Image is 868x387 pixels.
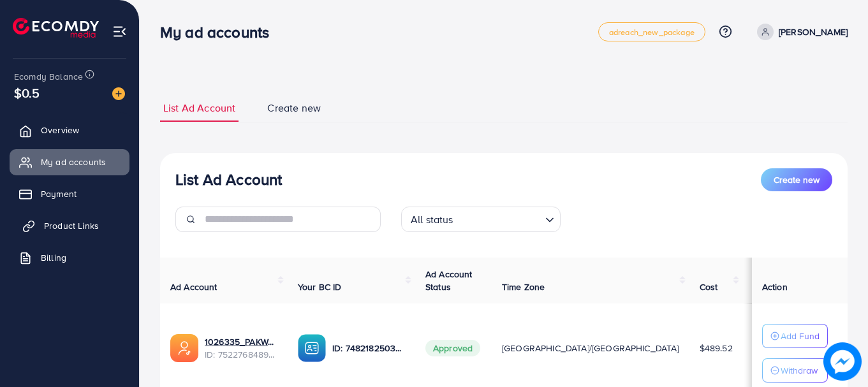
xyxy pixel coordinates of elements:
span: Time Zone [502,281,545,293]
span: Ecomdy Balance [14,70,83,83]
span: My ad accounts [41,156,106,168]
a: Product Links [10,213,129,238]
span: Approved [425,340,480,356]
span: adreach_new_package [609,28,695,36]
p: [PERSON_NAME] [779,24,848,40]
span: Payment [41,187,77,200]
span: ID: 7522768489221144593 [205,348,277,361]
span: [GEOGRAPHIC_DATA]/[GEOGRAPHIC_DATA] [502,342,679,354]
span: Ad Account [170,281,217,293]
span: $0.5 [14,84,40,102]
span: List Ad Account [163,101,235,115]
a: Overview [10,117,129,143]
span: Your BC ID [298,281,342,293]
img: ic-ba-acc.ded83a64.svg [298,334,326,362]
span: Create new [267,101,321,115]
a: [PERSON_NAME] [752,24,848,40]
a: adreach_new_package [598,22,705,41]
a: Billing [10,245,129,270]
span: Overview [41,124,79,136]
div: <span class='underline'>1026335_PAKWALL_1751531043864</span></br>7522768489221144593 [205,335,277,361]
h3: My ad accounts [160,23,279,41]
img: logo [13,18,99,38]
button: Add Fund [762,324,828,348]
button: Create new [761,168,832,191]
span: Product Links [44,219,99,232]
span: $489.52 [700,342,733,354]
p: Add Fund [781,328,820,344]
img: menu [112,24,127,39]
span: Cost [700,281,718,293]
img: ic-ads-acc.e4c84228.svg [170,334,198,362]
span: Billing [41,251,66,264]
a: My ad accounts [10,149,129,175]
img: image [826,345,859,378]
p: ID: 7482182503915372561 [332,340,405,356]
span: All status [408,210,456,229]
div: Search for option [401,207,561,232]
h3: List Ad Account [175,170,282,189]
p: Withdraw [781,363,818,378]
span: Action [762,281,788,293]
img: image [112,87,125,100]
a: Payment [10,181,129,207]
button: Withdraw [762,358,828,383]
span: Create new [774,173,820,186]
a: 1026335_PAKWALL_1751531043864 [205,335,277,348]
input: Search for option [457,208,540,229]
span: Ad Account Status [425,268,473,293]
